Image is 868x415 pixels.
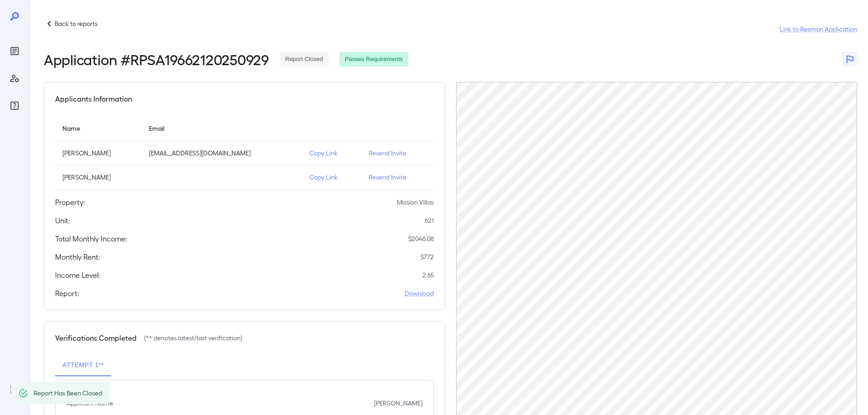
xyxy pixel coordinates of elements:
h5: Monthly Rent: [55,251,100,262]
th: Name [55,115,142,141]
h5: Total Monthly Income: [55,233,127,244]
p: [PERSON_NAME] [62,149,134,158]
p: $ 2046.08 [408,234,434,243]
div: Manage Users [7,71,22,86]
h5: Income Level: [55,270,100,281]
h2: Application # RPSA19662120250929 [44,51,269,67]
p: Back to reports [55,19,98,28]
a: Link to Resman Application [780,25,857,34]
p: 621 [425,216,434,225]
p: [EMAIL_ADDRESS][DOMAIN_NAME] [149,149,295,158]
table: simple table [55,115,434,190]
div: FAQ [7,98,22,113]
h5: Property: [55,197,85,208]
h5: Unit: [55,215,70,226]
button: Flag Report [842,52,857,67]
button: Attempt 1** [55,354,111,376]
p: [PERSON_NAME] [62,173,134,182]
p: Resend Invite [369,173,426,182]
div: Log Out [7,382,22,397]
span: Passes Requirements [339,55,408,64]
p: [PERSON_NAME] [374,399,422,408]
p: 2.65 [422,271,434,280]
div: Reports [7,44,22,58]
h5: Applicants Information [55,93,132,104]
p: (** denotes latest/last verification) [144,333,242,343]
h5: Verifications Completed [55,333,137,343]
span: Report Closed [280,55,329,64]
p: Copy Link [309,149,354,158]
p: $ 772 [421,252,434,261]
a: Download [405,289,434,298]
p: Mission Villas [397,198,434,207]
th: Email [142,115,302,141]
p: Resend Invite [369,149,426,158]
h5: Report: [55,288,79,299]
div: Report Has Been Closed [34,385,102,401]
p: Copy Link [309,173,354,182]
